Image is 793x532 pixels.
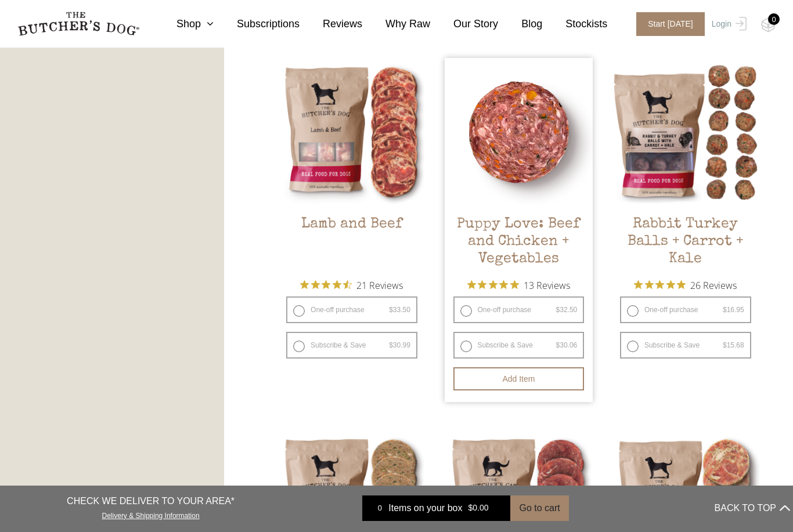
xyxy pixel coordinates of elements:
[636,12,705,36] span: Start [DATE]
[430,16,498,32] a: Our Story
[286,296,417,323] label: One-off purchase
[388,501,462,515] span: Items on your box
[611,58,760,207] img: Rabbit Turkey Balls + Carrot + Kale
[362,495,510,521] a: 0 Items on your box $0.00
[556,306,560,314] span: $
[468,504,473,513] span: $
[67,494,235,508] p: CHECK WE DELIVER TO YOUR AREA*
[467,276,570,294] button: Rated 5 out of 5 stars from 13 reviews. Jump to reviews.
[453,367,585,390] button: Add item
[214,16,300,32] a: Subscriptions
[356,276,403,294] span: 21 Reviews
[153,16,214,32] a: Shop
[445,216,593,270] h2: Puppy Love: Beef and Chicken + Vegetables
[556,341,578,349] bdi: 30.06
[690,276,737,294] span: 26 Reviews
[768,13,780,25] div: 0
[389,306,410,314] bdi: 33.50
[620,332,751,359] label: Subscribe & Save
[389,341,393,349] span: $
[277,58,426,270] a: Lamb and BeefLamb and Beef
[510,495,568,521] button: Go to cart
[761,17,776,32] img: TBD_Cart-Empty.png
[524,276,570,294] span: 13 Reviews
[723,341,727,349] span: $
[723,306,727,314] span: $
[620,296,751,323] label: One-off purchase
[277,58,426,207] img: Lamb and Beef
[556,306,578,314] bdi: 32.50
[453,296,585,323] label: One-off purchase
[286,332,417,359] label: Subscribe & Save
[556,341,560,349] span: $
[453,332,585,359] label: Subscribe & Save
[468,504,488,513] bdi: 0.00
[715,494,790,522] button: BACK TO TOP
[723,341,744,349] bdi: 15.68
[542,16,607,32] a: Stockists
[723,306,744,314] bdi: 16.95
[300,276,403,294] button: Rated 4.6 out of 5 stars from 21 reviews. Jump to reviews.
[498,16,542,32] a: Blog
[277,216,426,270] h2: Lamb and Beef
[371,502,388,514] div: 0
[362,16,430,32] a: Why Raw
[300,16,362,32] a: Reviews
[611,216,760,270] h2: Rabbit Turkey Balls + Carrot + Kale
[102,509,200,520] a: Delivery & Shipping Information
[611,58,760,270] a: Rabbit Turkey Balls + Carrot + KaleRabbit Turkey Balls + Carrot + Kale
[634,276,737,294] button: Rated 5 out of 5 stars from 26 reviews. Jump to reviews.
[625,12,709,36] a: Start [DATE]
[389,341,410,349] bdi: 30.99
[389,306,393,314] span: $
[445,58,593,270] a: Puppy Love: Beef and Chicken + Vegetables
[709,12,747,36] a: Login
